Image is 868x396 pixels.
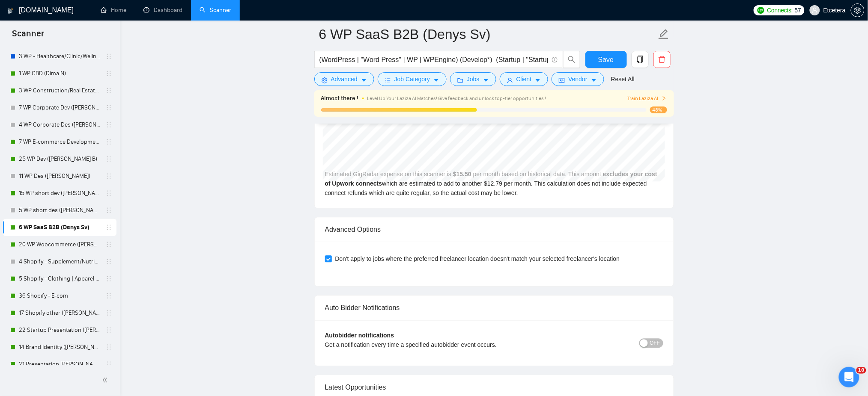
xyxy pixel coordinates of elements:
[105,173,112,180] span: holder
[19,356,100,373] a: 21 Presentation [PERSON_NAME]
[105,275,112,282] span: holder
[19,65,100,82] a: 1 WP CBD (Dima N)
[200,6,231,14] a: searchScanner
[319,24,656,45] input: Scanner name...
[143,6,182,14] a: dashboardDashboard
[563,51,580,68] button: search
[483,77,489,83] span: caret-down
[19,48,100,65] a: 3 WP - Healthcare/Clinic/Wellness/Beauty (Dima N)
[105,70,112,77] span: holder
[321,94,359,103] span: Almost there !
[19,185,100,202] a: 15 WP short dev ([PERSON_NAME] B)
[795,6,801,15] span: 57
[559,77,565,83] span: idcard
[19,236,100,253] a: 20 WP Woocommerce ([PERSON_NAME])
[812,7,818,13] span: user
[650,338,660,348] span: OFF
[105,241,112,248] span: holder
[19,339,100,356] a: 14 Brand Identity ([PERSON_NAME])
[332,254,623,263] span: Don't apply to jobs where the preferred freelancer location doesn't match your selected freelance...
[767,6,793,15] span: Connects:
[319,54,548,65] input: Search Freelance Jobs...
[552,72,604,86] button: idcardVendorcaret-down
[101,6,126,14] a: homeHome
[457,77,463,83] span: folder
[653,51,671,68] button: delete
[19,270,100,287] a: 5 Shopify - Clothing | Apparel Website
[385,77,391,83] span: bars
[322,77,328,83] span: setting
[105,327,112,334] span: holder
[315,74,674,208] div: Estimated GigRadar expense on this scanner is per month based on historical data. This amount whi...
[611,74,635,84] a: Reset All
[627,95,667,103] button: Train Laziza AI
[105,207,112,214] span: holder
[19,99,100,116] a: 7 WP Corporate Dev ([PERSON_NAME] B)
[650,106,667,113] span: 48%
[467,74,480,84] span: Jobs
[361,77,367,83] span: caret-down
[839,367,859,387] iframe: Intercom live chat
[19,168,100,185] a: 11 WP Des ([PERSON_NAME])
[105,224,112,231] span: holder
[105,344,112,351] span: holder
[851,7,865,14] a: setting
[450,72,496,86] button: folderJobscaret-down
[19,322,100,339] a: 22 Startup Presentation ([PERSON_NAME])
[102,376,110,384] span: double-left
[564,56,580,63] span: search
[654,56,670,63] span: delete
[105,121,112,128] span: holder
[367,95,546,101] span: Level Up Your Laziza AI Matches! Give feedback and unlock top-tier opportunities !
[19,304,100,322] a: 17 Shopify other ([PERSON_NAME])
[658,29,669,40] span: edit
[856,367,866,374] span: 10
[851,3,865,17] button: setting
[105,87,112,94] span: holder
[19,219,100,236] a: 6 WP SaaS B2B (Denys Sv)
[394,74,430,84] span: Job Category
[19,287,100,304] a: 36 Shopify - E-com
[591,77,597,83] span: caret-down
[632,51,649,68] button: copy
[325,217,663,242] div: Advanced Options
[516,74,532,84] span: Client
[19,116,100,133] a: 4 WP Corporate Des ([PERSON_NAME])
[325,296,663,320] div: Auto Bidder Notifications
[19,202,100,219] a: 5 WP short des ([PERSON_NAME])
[7,4,13,18] img: logo
[105,361,112,368] span: holder
[378,72,447,86] button: barsJob Categorycaret-down
[19,151,100,168] a: 25 WP Dev ([PERSON_NAME] B)
[598,54,614,65] span: Save
[552,57,558,62] span: info-circle
[314,72,374,86] button: settingAdvancedcaret-down
[105,139,112,145] span: holder
[105,310,112,316] span: holder
[507,77,513,83] span: user
[433,77,439,83] span: caret-down
[331,74,358,84] span: Advanced
[105,293,112,299] span: holder
[5,27,51,45] span: Scanner
[500,72,549,86] button: userClientcaret-down
[632,56,648,63] span: copy
[19,253,100,270] a: 4 Shopify - Supplement/Nutrition/Food Website
[19,133,100,151] a: 7 WP E-commerce Development ([PERSON_NAME] B)
[105,53,112,60] span: holder
[585,51,627,68] button: Save
[758,7,764,14] img: upwork-logo.png
[105,104,112,111] span: holder
[105,190,112,197] span: holder
[535,77,541,83] span: caret-down
[568,74,587,84] span: Vendor
[325,332,394,339] b: Autobidder notifications
[662,96,667,101] span: right
[325,340,579,349] div: Get a notification every time a specified autobidder event occurs.
[19,82,100,99] a: 3 WP Construction/Real Estate Website Development ([PERSON_NAME] B)
[105,156,112,163] span: holder
[105,258,112,265] span: holder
